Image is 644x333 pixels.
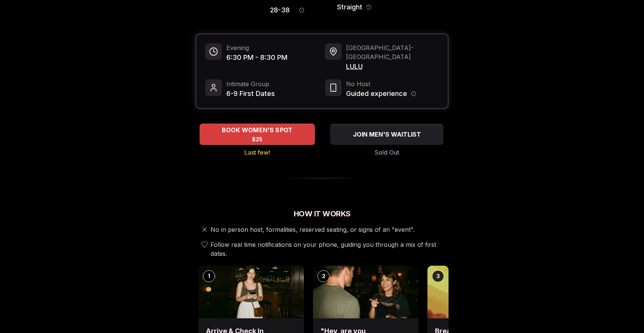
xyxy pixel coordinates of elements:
span: JOIN MEN'S WAITLIST [351,130,423,139]
span: No Host [346,79,416,88]
span: Guided experience [346,88,407,99]
span: [GEOGRAPHIC_DATA] - [GEOGRAPHIC_DATA] [346,43,439,61]
span: Intimate Group [226,79,275,88]
span: Evening [226,43,287,52]
span: LULU [346,61,439,72]
span: BOOK WOMEN'S SPOT [220,126,295,135]
div: 1 [203,270,215,282]
button: BOOK WOMEN'S SPOT - Last few! [200,123,315,145]
span: 28 - 38 [270,5,290,15]
span: 6-9 First Dates [226,88,275,99]
button: Orientation information [366,5,371,10]
span: 6:30 PM - 8:30 PM [226,52,287,63]
h2: How It Works [195,208,449,219]
div: 3 [432,270,444,282]
span: No in person host, formalities, reserved seating, or signs of an "event". [211,225,415,234]
img: Arrive & Check In [198,266,304,318]
span: Sold Out [375,148,399,157]
img: "Hey, are you Max?" [313,266,418,318]
span: $25 [252,135,263,143]
span: Last few! [244,148,270,157]
img: Break the ice with prompts [427,266,533,318]
button: Host information [411,91,416,96]
button: JOIN MEN'S WAITLIST - Sold Out [330,124,443,145]
span: Straight [337,2,362,12]
div: 2 [317,270,330,282]
span: Follow real time notifications on your phone, guiding you through a mix of first dates. [211,240,446,258]
button: Age range information [293,2,310,18]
